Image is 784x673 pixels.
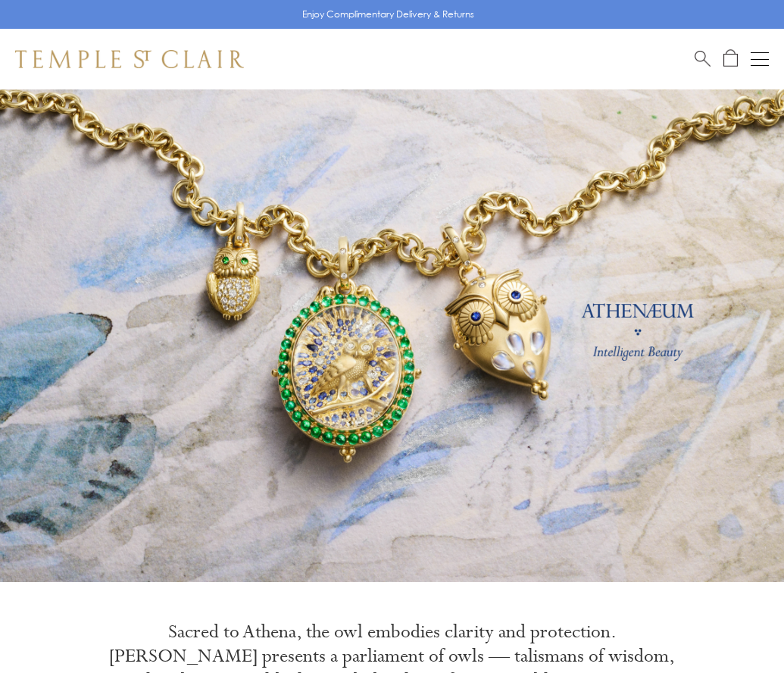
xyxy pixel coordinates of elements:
img: Temple St. Clair [15,50,244,68]
a: Search [695,49,711,68]
p: Enjoy Complimentary Delivery & Returns [302,7,474,22]
button: Open navigation [751,50,769,68]
a: Open Shopping Bag [723,49,738,68]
